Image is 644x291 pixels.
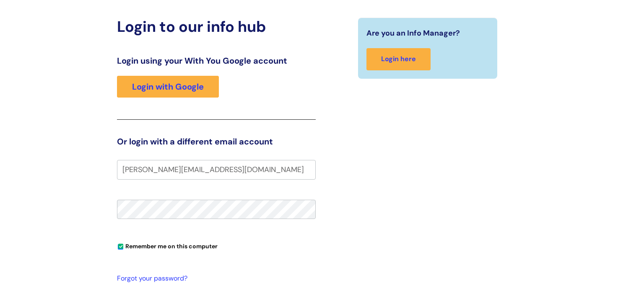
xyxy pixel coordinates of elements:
[117,136,316,147] h3: Or login with a different email account
[117,239,316,252] div: You can uncheck this option if you're logging in from a shared device
[366,26,460,40] span: Are you an Info Manager?
[117,76,219,98] a: Login with Google
[117,241,218,250] label: Remember me on this computer
[117,56,316,66] h3: Login using your With You Google account
[117,160,316,179] input: Your e-mail address
[117,18,316,36] h2: Login to our info hub
[118,244,123,250] input: Remember me on this computer
[117,273,312,285] a: Forgot your password?
[366,48,431,70] a: Login here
